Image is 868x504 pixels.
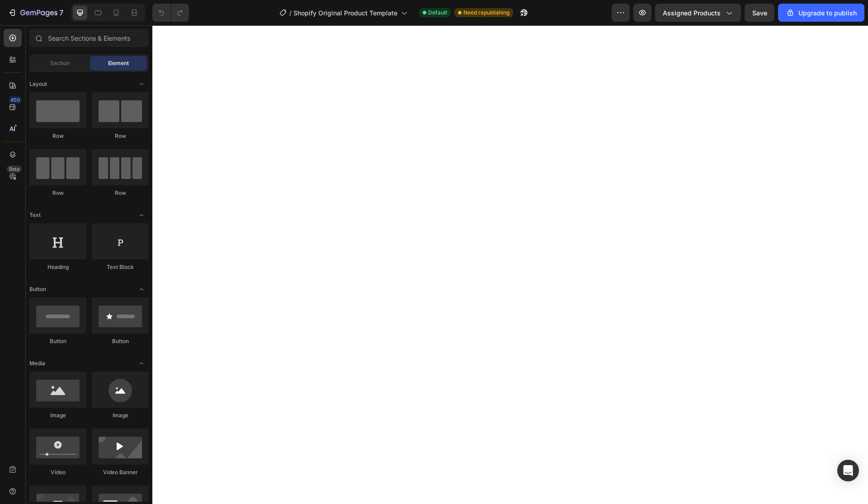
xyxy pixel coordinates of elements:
[4,4,67,22] button: 7
[50,59,70,67] span: Section
[29,337,86,345] div: Button
[29,189,86,197] div: Row
[59,7,63,18] p: 7
[428,9,447,17] span: Default
[29,263,86,271] div: Heading
[9,96,22,104] div: 450
[29,132,86,140] div: Row
[29,411,86,419] div: Image
[92,468,149,476] div: Video Banner
[663,8,721,18] span: Assigned Products
[92,411,149,419] div: Image
[837,460,859,481] div: Open Intercom Messenger
[463,9,509,17] span: Need republishing
[29,211,41,219] span: Text
[134,282,149,297] span: Toggle open
[92,263,149,271] div: Text Block
[29,29,149,47] input: Search Sections & Elements
[152,4,189,22] div: Undo/Redo
[134,356,149,371] span: Toggle open
[92,189,149,197] div: Row
[134,208,149,222] span: Toggle open
[752,9,767,17] span: Save
[29,359,45,367] span: Media
[134,77,149,91] span: Toggle open
[92,337,149,345] div: Button
[29,468,86,476] div: Video
[29,80,47,88] span: Layout
[778,4,864,22] button: Upgrade to publish
[293,8,397,18] span: Shopify Original Product Template
[152,25,868,504] iframe: Design area
[29,285,46,293] span: Button
[92,132,149,140] div: Row
[108,59,129,67] span: Element
[745,4,774,22] button: Save
[289,8,292,18] span: /
[786,8,857,18] div: Upgrade to publish
[655,4,741,22] button: Assigned Products
[7,165,22,173] div: Beta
